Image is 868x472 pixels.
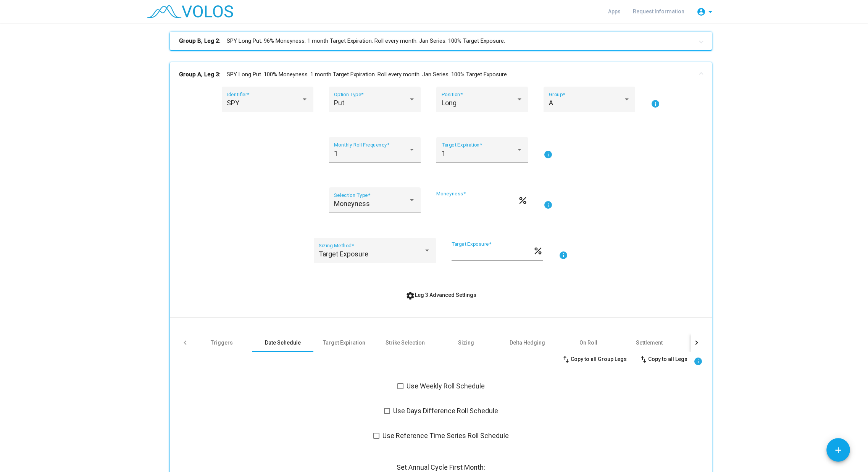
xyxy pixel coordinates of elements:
[442,149,445,157] span: 1
[533,245,543,255] mat-icon: percent
[549,99,553,107] span: A
[406,292,476,298] span: Leg 3 Advanced Settings
[510,339,545,346] div: Delta Hedging
[633,352,694,366] button: Copy to all Legs
[334,200,370,208] span: Moneyness
[697,7,706,16] mat-icon: account_circle
[544,150,553,159] mat-icon: info
[608,8,621,14] span: Apps
[265,339,301,346] div: Date Schedule
[323,339,365,346] div: Target Expiration
[826,438,850,462] button: Add icon
[319,250,368,258] span: Target Exposure
[694,357,703,366] mat-icon: info
[400,288,482,302] button: Leg 3 Advanced Settings
[386,339,425,346] div: Strike Selection
[334,149,338,157] span: 1
[179,70,221,79] b: Group A, Leg 3:
[706,7,715,16] mat-icon: arrow_drop_down
[579,339,597,346] div: On Roll
[627,5,691,18] a: Request Information
[639,355,648,364] mat-icon: swap_vert
[602,5,627,18] a: Apps
[211,339,233,346] div: Triggers
[406,291,415,300] mat-icon: settings
[179,70,694,79] mat-panel-title: SPY Long Put. 100% Moneyness. 1 month Target Expiration. Roll every month. Jan Series. 100% Targe...
[170,32,712,50] mat-expansion-panel-header: Group B, Leg 2:SPY Long Put. 96% Moneyness. 1 month Target Expiration. Roll every month. Jan Seri...
[833,445,843,455] mat-icon: add
[458,339,474,346] div: Sizing
[179,37,694,45] mat-panel-title: SPY Long Put. 96% Moneyness. 1 month Target Expiration. Roll every month. Jan Series. 100% Target...
[651,99,660,108] mat-icon: info
[407,382,485,391] span: Use Weekly Roll Schedule
[633,8,684,14] span: Request Information
[179,37,221,45] b: Group B, Leg 2:
[636,339,663,346] div: Settlement
[179,464,703,471] div: Set Annual Cycle First Month:
[518,195,528,204] mat-icon: percent
[382,431,509,440] span: Use Reference Time Series Roll Schedule
[561,356,627,362] span: Copy to all Group Legs
[393,406,498,416] span: Use Days Difference Roll Schedule
[334,99,344,107] span: Put
[555,352,633,366] button: Copy to all Group Legs
[227,99,239,107] span: SPY
[639,356,687,362] span: Copy to all Legs
[561,355,571,364] mat-icon: swap_vert
[442,99,457,107] span: Long
[559,251,568,260] mat-icon: info
[544,200,553,209] mat-icon: info
[170,62,712,87] mat-expansion-panel-header: Group A, Leg 3:SPY Long Put. 100% Moneyness. 1 month Target Expiration. Roll every month. Jan Ser...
